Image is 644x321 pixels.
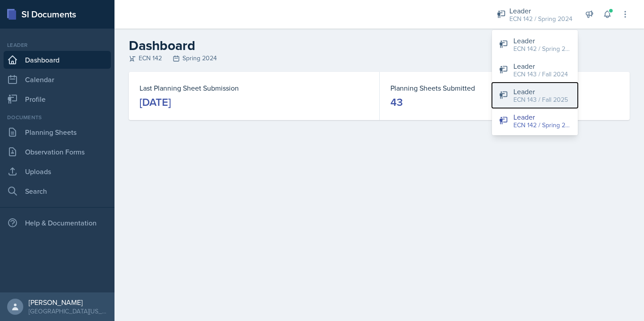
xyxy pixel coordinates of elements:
div: Help & Documentation [4,214,111,232]
a: Dashboard [4,51,111,69]
div: [DATE] [140,95,171,109]
div: [GEOGRAPHIC_DATA][US_STATE] in [GEOGRAPHIC_DATA] [29,307,107,316]
button: Leader ECN 143 / Fall 2025 [492,83,578,108]
dt: Planning Sheets Submitted [390,83,619,93]
div: ECN 143 / Fall 2024 [513,70,568,79]
div: Leader [509,5,572,16]
div: ECN 142 / Spring 2024 [513,121,571,130]
div: Documents [4,113,111,121]
div: Leader [513,112,571,122]
div: Leader [4,41,111,49]
div: ECN 142 Spring 2024 [129,54,630,63]
div: ECN 143 / Fall 2025 [513,95,568,104]
a: Observation Forms [4,143,111,161]
a: Search [4,182,111,200]
div: [PERSON_NAME] [29,298,107,307]
button: Leader ECN 143 / Fall 2024 [492,57,578,83]
a: Planning Sheets [4,123,111,141]
div: ECN 142 / Spring 2025 [513,44,571,54]
a: Calendar [4,71,111,88]
div: Leader [513,35,571,46]
button: Leader ECN 142 / Spring 2025 [492,32,578,57]
div: Leader [513,61,568,71]
a: Profile [4,90,111,108]
h2: Dashboard [129,38,630,54]
dt: Last Planning Sheet Submission [140,83,369,93]
a: Uploads [4,163,111,180]
div: ECN 142 / Spring 2024 [509,14,572,24]
div: 43 [390,95,403,109]
button: Leader ECN 142 / Spring 2024 [492,108,578,133]
div: Leader [513,86,568,97]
